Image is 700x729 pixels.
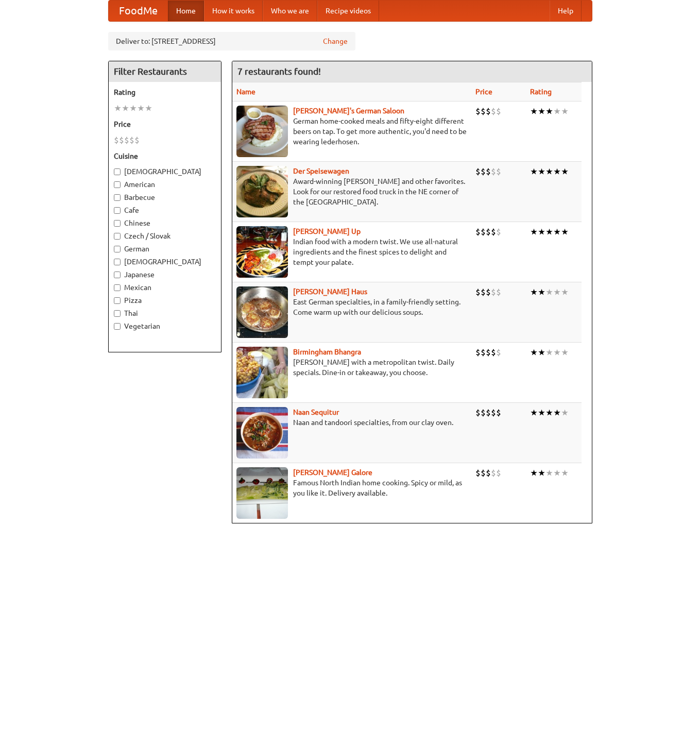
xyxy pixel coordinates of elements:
[491,286,496,298] li: $
[491,407,496,418] li: $
[114,269,216,280] label: Japanese
[114,168,121,175] input: [DEMOGRAPHIC_DATA]
[486,286,491,298] li: $
[114,87,216,97] h5: Rating
[486,166,491,177] li: $
[114,295,216,306] label: Pizza
[108,32,355,50] div: Deliver to: [STREET_ADDRESS]
[204,1,263,21] a: How it works
[114,192,216,202] label: Barbecue
[496,106,501,117] li: $
[114,218,216,228] label: Chinese
[293,408,339,416] b: Naan Sequitur
[134,134,140,146] li: $
[553,286,561,298] li: ★
[114,103,122,114] li: ★
[236,407,288,459] img: naansequitur.jpg
[236,106,288,157] img: esthers.jpg
[481,166,486,177] li: $
[530,347,538,358] li: ★
[263,1,317,21] a: Who we are
[119,134,124,146] li: $
[236,286,288,338] img: kohlhaus.jpg
[545,407,553,418] li: ★
[481,467,486,479] li: $
[496,286,501,298] li: $
[545,347,553,358] li: ★
[530,467,538,479] li: ★
[561,286,569,298] li: ★
[530,407,538,418] li: ★
[475,347,481,358] li: $
[486,106,491,117] li: $
[114,282,216,293] label: Mexican
[237,66,321,76] ng-pluralize: 7 restaurants found!
[114,194,121,201] input: Barbecue
[114,284,121,291] input: Mexican
[561,106,569,117] li: ★
[114,205,216,215] label: Cafe
[114,119,216,129] h5: Price
[475,106,481,117] li: $
[236,116,467,147] p: German home-cooked meals and fifty-eight different beers on tap. To get more authentic, you'd nee...
[236,176,467,207] p: Award-winning [PERSON_NAME] and other favorites. Look for our restored food truck in the NE corne...
[236,347,288,398] img: bhangra.jpg
[293,287,367,296] a: [PERSON_NAME] Haus
[475,286,481,298] li: $
[475,226,481,238] li: $
[109,61,221,82] h4: Filter Restaurants
[530,106,538,117] li: ★
[553,467,561,479] li: ★
[114,297,121,304] input: Pizza
[293,227,361,235] a: [PERSON_NAME] Up
[114,207,121,214] input: Cafe
[129,103,137,114] li: ★
[114,181,121,188] input: American
[545,106,553,117] li: ★
[236,88,255,96] a: Name
[538,166,545,177] li: ★
[491,226,496,238] li: $
[114,310,121,317] input: Thai
[236,417,467,428] p: Naan and tandoori specialties, from our clay oven.
[475,467,481,479] li: $
[137,103,145,114] li: ★
[561,226,569,238] li: ★
[545,226,553,238] li: ★
[293,348,361,356] a: Birmingham Bhangra
[550,1,582,21] a: Help
[124,134,129,146] li: $
[538,347,545,358] li: ★
[530,166,538,177] li: ★
[236,226,288,278] img: curryup.jpg
[114,246,121,252] input: German
[236,236,467,267] p: Indian food with a modern twist. We use all-natural ingredients and the finest spices to delight ...
[481,226,486,238] li: $
[145,103,152,114] li: ★
[129,134,134,146] li: $
[475,166,481,177] li: $
[323,36,348,46] a: Change
[236,478,467,498] p: Famous North Indian home cooking. Spicy or mild, as you like it. Delivery available.
[114,272,121,278] input: Japanese
[293,107,404,115] a: [PERSON_NAME]'s German Saloon
[293,167,349,175] a: Der Speisewagen
[114,134,119,146] li: $
[545,286,553,298] li: ★
[491,106,496,117] li: $
[486,347,491,358] li: $
[481,347,486,358] li: $
[545,166,553,177] li: ★
[553,106,561,117] li: ★
[114,244,216,254] label: German
[293,468,372,477] a: [PERSON_NAME] Galore
[553,166,561,177] li: ★
[496,467,501,479] li: $
[553,226,561,238] li: ★
[114,323,121,330] input: Vegetarian
[481,106,486,117] li: $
